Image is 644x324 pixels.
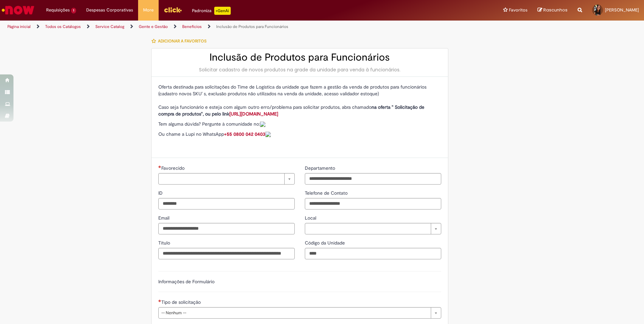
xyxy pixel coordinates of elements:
[260,122,265,127] img: sys_attachment.do
[143,7,154,13] span: More
[605,7,639,13] span: [PERSON_NAME]
[305,198,441,209] input: Telefone de Contato
[158,165,161,168] span: Necessários
[158,104,424,117] strong: na oferta " Solicitação de compra de produtos", ou pelo link
[305,223,441,234] a: Limpar campo Local
[305,173,441,185] input: Departamento
[224,131,271,137] a: +55 0800 042 0403
[305,190,349,196] span: Telefone de Contato
[192,7,231,15] div: Padroniza
[216,24,288,29] a: Inclusão de Produtos para Funcionários
[158,121,441,127] p: Tem alguma dúvida? Pergunte à comunidade no:
[305,215,318,221] span: Local
[305,165,336,171] span: Departamento
[158,52,441,63] h2: Inclusão de Produtos para Funcionários
[214,7,231,15] p: +GenAi
[158,190,164,196] span: ID
[260,121,265,127] a: Colabora
[158,299,161,302] span: Necessários
[158,131,441,137] p: Ou chame a Lupi no WhatsApp
[158,279,215,285] label: Informações de Formulário
[151,34,210,48] button: Adicionar a Favoritos
[7,24,31,29] a: Página inicial
[158,84,441,117] p: Oferta destinada para solicitações do Time de Logística da unidade que fazem a gestão da venda de...
[305,248,441,259] input: Código da Unidade
[182,24,202,29] a: Benefícios
[46,7,70,13] span: Requisições
[71,8,76,13] span: 1
[45,24,81,29] a: Todos os Catálogos
[139,24,168,29] a: Gente e Gestão
[265,132,271,137] img: sys_attachment.do
[161,165,186,171] span: Necessários - Favorecido
[158,248,295,259] input: Título
[158,66,441,73] div: Solicitar cadastro de novos produtos na grade da unidade para venda à funcionários.
[509,7,527,13] span: Favoritos
[543,7,568,13] span: Rascunhos
[164,5,182,15] img: click_logo_yellow_360x200.png
[95,24,124,29] a: Service Catalog
[86,7,133,13] span: Despesas Corporativas
[229,111,278,117] a: [URL][DOMAIN_NAME]
[158,173,295,185] a: Limpar campo Favorecido
[5,21,424,33] ul: Trilhas de página
[305,240,346,246] span: Código da Unidade
[158,223,295,234] input: Email
[538,7,568,13] a: Rascunhos
[1,3,35,17] img: ServiceNow
[161,299,202,305] span: Tipo de solicitação
[158,215,171,221] span: Email
[158,38,206,44] span: Adicionar a Favoritos
[161,307,427,318] span: -- Nenhum --
[158,198,295,209] input: ID
[158,240,171,246] span: Título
